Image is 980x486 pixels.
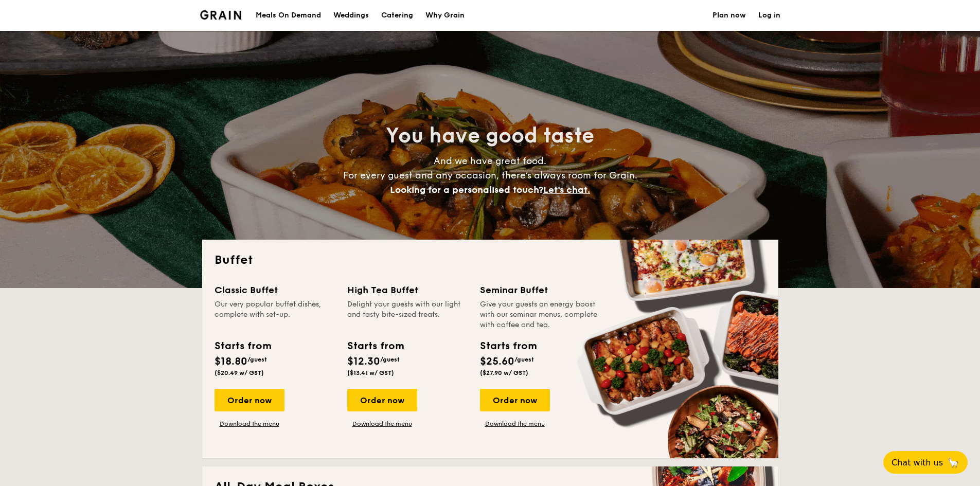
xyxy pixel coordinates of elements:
[480,355,514,368] span: $25.60
[247,356,267,363] span: /guest
[380,356,400,363] span: /guest
[215,420,284,428] a: Download the menu
[215,299,335,330] div: Our very popular buffet dishes, complete with set-up.
[343,155,637,195] span: And we have great food. For every guest and any occasion, there’s always room for Grain.
[543,184,590,195] span: Let's chat.
[347,369,394,376] span: ($13.41 w/ GST)
[200,10,242,20] img: Grain
[347,299,468,330] div: Delight your guests with our light and tasty bite-sized treats.
[480,420,550,428] a: Download the menu
[215,338,271,354] div: Starts from
[347,283,468,297] div: High Tea Buffet
[892,458,943,467] span: Chat with us
[390,184,543,195] span: Looking for a personalised touch?
[215,283,335,297] div: Classic Buffet
[480,369,528,376] span: ($27.90 w/ GST)
[215,369,264,376] span: ($20.49 w/ GST)
[347,389,417,411] div: Order now
[947,457,959,469] span: 🦙
[480,283,600,297] div: Seminar Buffet
[480,338,536,354] div: Starts from
[883,451,968,474] button: Chat with us🦙
[347,338,403,354] div: Starts from
[347,420,417,428] a: Download the menu
[386,123,594,148] span: You have good taste
[215,389,284,411] div: Order now
[514,356,534,363] span: /guest
[480,299,600,330] div: Give your guests an energy boost with our seminar menus, complete with coffee and tea.
[215,355,247,368] span: $18.80
[347,355,380,368] span: $12.30
[215,252,766,268] h2: Buffet
[200,10,242,20] a: Logotype
[480,389,550,411] div: Order now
